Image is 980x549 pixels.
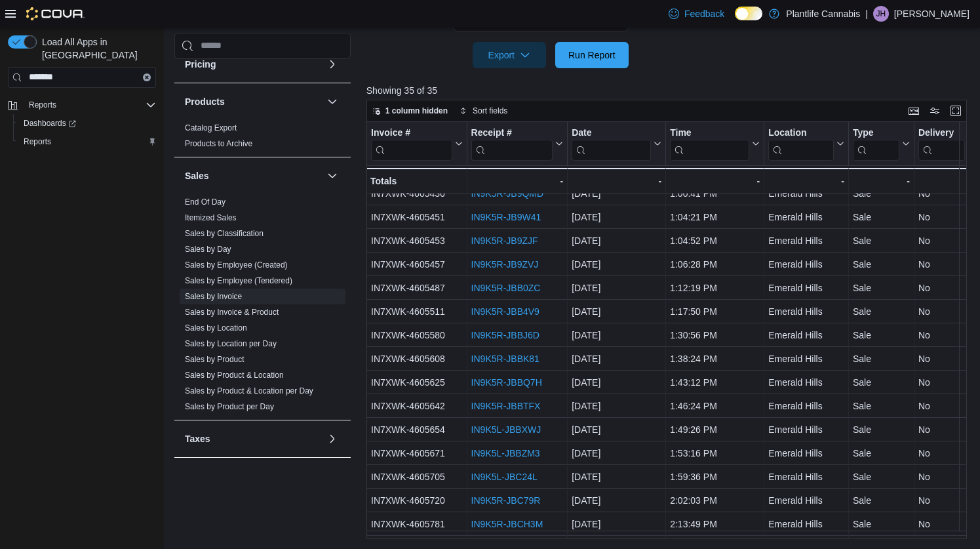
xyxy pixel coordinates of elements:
[370,173,463,189] div: Totals
[670,304,760,319] div: 1:17:50 PM
[853,233,910,249] div: Sale
[894,6,970,22] p: [PERSON_NAME]
[24,136,51,147] span: Reports
[768,445,844,461] div: Emerald Hills
[670,469,760,485] div: 1:59:36 PM
[18,134,156,150] span: Reports
[185,386,313,396] a: Sales by Product & Location per Day
[670,516,760,532] div: 2:13:49 PM
[185,291,242,302] span: Sales by Invoice
[18,115,156,131] span: Dashboards
[918,127,965,160] div: Delivery
[670,127,749,160] div: Time
[471,448,539,458] a: IN9K5L-JBBZM3
[670,186,760,201] div: 1:00:41 PM
[768,493,844,508] div: Emerald Hills
[768,127,834,160] div: Location
[185,169,322,182] button: Sales
[371,375,463,390] div: IN7XWK-4605625
[572,398,661,414] div: [DATE]
[324,431,340,447] button: Taxes
[471,354,539,364] a: IN9K5R-JBBK81
[185,229,264,238] a: Sales by Classification
[185,355,245,364] a: Sales by Product
[371,186,463,201] div: IN7XWK-4605436
[24,118,76,129] span: Dashboards
[185,213,237,223] span: Itemized Sales
[24,97,62,113] button: Reports
[371,127,463,160] button: Invoice #
[918,398,975,414] div: No
[471,259,538,270] a: IN9K5R-JB9ZVJ
[143,73,151,81] button: Clear input
[768,469,844,485] div: Emerald Hills
[185,308,279,317] a: Sales by Invoice & Product
[918,256,975,272] div: No
[572,127,651,160] div: Date
[454,103,513,119] button: Sort fields
[26,7,85,20] img: Cova
[471,173,563,189] div: -
[371,351,463,367] div: IN7XWK-4605608
[13,114,161,132] a: Dashboards
[366,84,973,97] p: Showing 35 of 35
[367,103,453,119] button: 1 column hidden
[185,139,252,148] a: Products to Archive
[37,35,156,62] span: Load All Apps in [GEOGRAPHIC_DATA]
[555,42,629,68] button: Run Report
[185,197,225,207] a: End Of Day
[670,127,749,139] div: Time
[471,127,553,139] div: Receipt #
[471,127,553,160] div: Receipt # URL
[185,197,225,207] span: End Of Day
[471,495,540,506] a: IN9K5R-JBC79R
[371,256,463,272] div: IN7XWK-4605457
[853,351,910,367] div: Sale
[185,138,252,149] span: Products to Archive
[735,7,762,20] input: Dark Mode
[185,370,284,380] span: Sales by Product & Location
[371,304,463,319] div: IN7XWK-4605511
[918,422,975,437] div: No
[185,338,277,349] span: Sales by Location per Day
[670,351,760,367] div: 1:38:24 PM
[324,168,340,184] button: Sales
[918,173,975,189] div: -
[185,228,264,239] span: Sales by Classification
[174,120,351,157] div: Products
[185,307,279,317] span: Sales by Invoice & Product
[572,445,661,461] div: [DATE]
[918,304,975,319] div: No
[853,445,910,461] div: Sale
[670,398,760,414] div: 1:46:24 PM
[371,280,463,296] div: IN7XWK-4605487
[768,398,844,414] div: Emerald Hills
[768,422,844,437] div: Emerald Hills
[918,127,965,139] div: Delivery
[185,401,274,412] span: Sales by Product per Day
[768,173,844,189] div: -
[768,516,844,532] div: Emerald Hills
[918,186,975,201] div: No
[670,173,760,189] div: -
[918,209,975,225] div: No
[663,1,730,27] a: Feedback
[853,516,910,532] div: Sale
[385,106,448,116] span: 1 column hidden
[185,432,210,445] h3: Taxes
[948,103,964,119] button: Enter fullscreen
[471,212,541,222] a: IN9K5R-JB9W41
[865,6,868,22] p: |
[471,188,543,199] a: IN9K5R-JB9QMD
[768,256,844,272] div: Emerald Hills
[918,469,975,485] div: No
[572,233,661,249] div: [DATE]
[324,56,340,72] button: Pricing
[918,375,975,390] div: No
[853,327,910,343] div: Sale
[24,97,156,113] span: Reports
[853,127,899,139] div: Type
[185,323,247,333] span: Sales by Location
[927,103,943,119] button: Display options
[371,493,463,508] div: IN7XWK-4605720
